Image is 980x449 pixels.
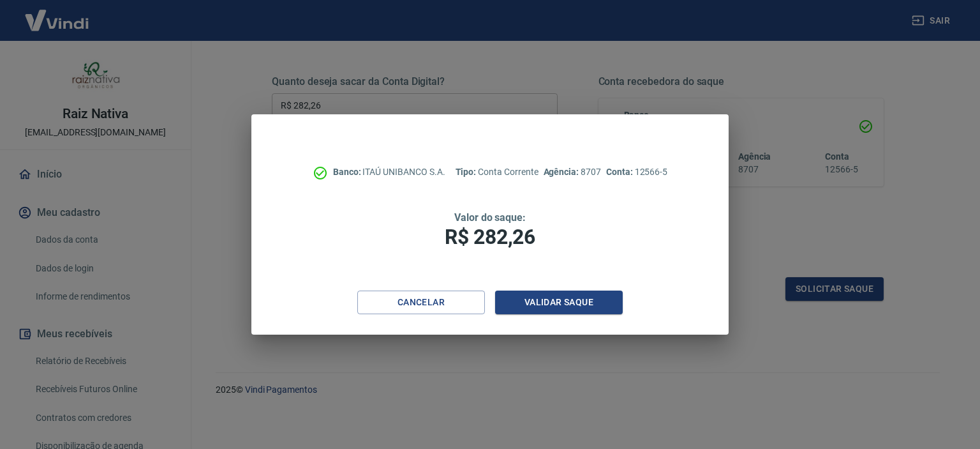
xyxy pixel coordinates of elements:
[333,165,445,179] p: ITAÚ UNIBANCO S.A.
[544,167,581,177] span: Agência:
[454,211,526,224] span: Valor do saque:
[357,291,485,314] button: Cancelar
[606,165,667,179] p: 12566-5
[606,167,635,177] span: Conta:
[333,167,363,177] span: Banco:
[544,165,601,179] p: 8707
[445,225,535,249] span: R$ 282,26
[495,291,623,314] button: Validar saque
[456,165,538,179] p: Conta Corrente
[456,167,479,177] span: Tipo:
